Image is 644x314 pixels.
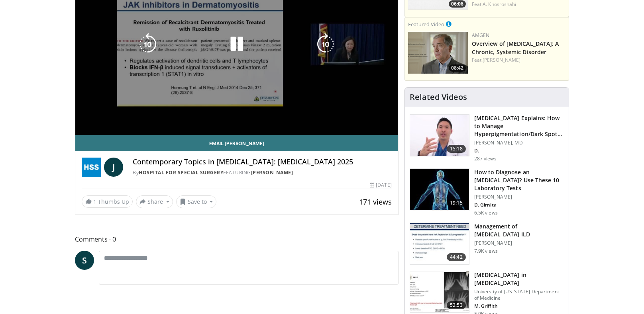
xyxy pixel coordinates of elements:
a: 19:15 How to Diagnose an [MEDICAL_DATA]? Use These 10 Laboratory Tests [PERSON_NAME] D. Girnita 6... [410,168,564,216]
p: [PERSON_NAME] [474,240,564,246]
span: 19:15 [447,199,466,207]
p: 7.9K views [474,248,498,254]
div: Feat. [472,1,565,8]
img: e1503c37-a13a-4aad-9ea8-1e9b5ff728e6.150x105_q85_crop-smart_upscale.jpg [410,115,469,156]
a: S [75,251,94,270]
p: 287 views [474,156,497,162]
a: 08:42 [408,32,468,74]
h4: Related Videos [410,92,467,102]
p: [PERSON_NAME] [474,194,564,200]
a: Email [PERSON_NAME] [75,135,398,151]
a: 44:42 Management of [MEDICAL_DATA] ILD [PERSON_NAME] 7.9K views [410,222,564,265]
a: 1 Thumbs Up [82,195,133,208]
span: 15:18 [447,145,466,153]
p: 6.5K views [474,210,498,216]
h3: [MEDICAL_DATA] in [MEDICAL_DATA] [474,271,564,287]
span: 08:42 [449,64,466,72]
p: University of [US_STATE] Department of Medicine [474,289,564,301]
p: D. [474,148,564,154]
a: Overview of [MEDICAL_DATA]: A Chronic, Systemic Disorder [472,40,559,56]
h4: Contemporary Topics in [MEDICAL_DATA]: [MEDICAL_DATA] 2025 [133,158,392,166]
a: [PERSON_NAME] [483,57,520,63]
p: M. Griffith [474,303,564,309]
div: By FEATURING [133,169,392,176]
img: f34b7c1c-2f02-4eb7-a3f6-ccfac58a9900.150x105_q85_crop-smart_upscale.jpg [410,223,469,264]
span: 44:42 [447,253,466,261]
a: Hospital for Special Surgery [139,169,223,176]
img: Hospital for Special Surgery [82,158,101,177]
span: 06:06 [449,0,466,8]
span: Comments 0 [75,234,399,244]
img: 40cb7efb-a405-4d0b-b01f-0267f6ac2b93.png.150x105_q85_crop-smart_upscale.png [408,32,468,74]
img: 9d501fbd-9974-4104-9b57-c5e924c7b363.150x105_q85_crop-smart_upscale.jpg [410,271,469,313]
a: [PERSON_NAME] [251,169,293,176]
h3: [MEDICAL_DATA] Explains: How to Manage Hyperpigmentation/Dark Spots o… [474,114,564,138]
p: D. Girnita [474,202,564,208]
h3: How to Diagnose an [MEDICAL_DATA]? Use These 10 Laboratory Tests [474,168,564,192]
button: Save to [176,195,217,208]
div: [DATE] [370,181,391,189]
a: 15:18 [MEDICAL_DATA] Explains: How to Manage Hyperpigmentation/Dark Spots o… [PERSON_NAME], MD D.... [410,114,564,162]
a: Amgen [472,32,490,39]
span: 52:53 [447,301,466,309]
h3: Management of [MEDICAL_DATA] ILD [474,222,564,238]
p: [PERSON_NAME], MD [474,140,564,146]
span: 1 [93,198,96,205]
div: Feat. [472,57,565,64]
img: 94354a42-e356-4408-ae03-74466ea68b7a.150x105_q85_crop-smart_upscale.jpg [410,169,469,210]
small: Featured Video [408,21,444,28]
a: J [104,158,123,177]
button: Share [136,195,173,208]
span: 171 views [359,197,392,207]
a: A. Khosroshahi [483,1,516,8]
